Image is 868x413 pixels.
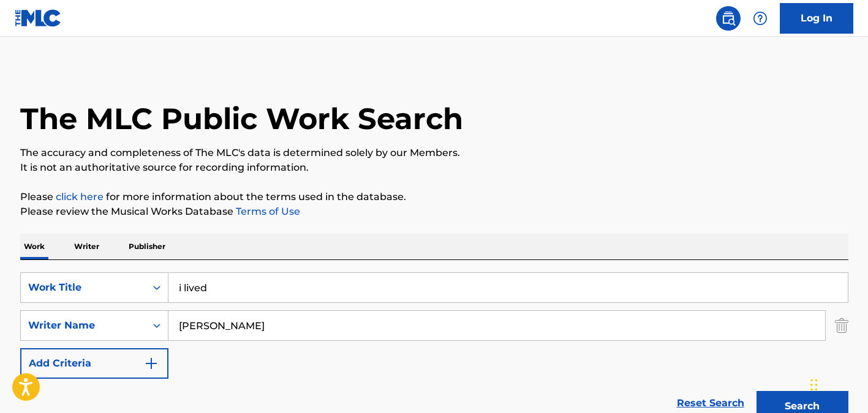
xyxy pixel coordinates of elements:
[780,3,853,34] a: Log In
[835,310,848,341] img: Delete Criterion
[70,234,103,259] p: Writer
[721,11,736,26] img: search
[28,318,138,333] div: Writer Name
[233,206,300,217] a: Terms of Use
[753,11,768,26] img: help
[810,366,818,403] div: Drag
[125,234,169,259] p: Publisher
[56,191,104,203] a: click here
[20,348,168,379] button: Add Criteria
[20,146,848,160] p: The accuracy and completeness of The MLC's data is determined solely by our Members.
[20,204,848,219] p: Please review the Musical Works Database
[28,280,138,295] div: Work Title
[15,9,62,27] img: MLC Logo
[807,354,868,413] iframe: Chat Widget
[144,356,159,371] img: 9d2ae6d4665cec9f34b9.svg
[20,100,463,137] h1: The MLC Public Work Search
[20,234,48,259] p: Work
[20,160,848,175] p: It is not an authoritative source for recording information.
[716,6,741,31] a: Public Search
[748,6,772,31] div: Help
[20,190,848,204] p: Please for more information about the terms used in the database.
